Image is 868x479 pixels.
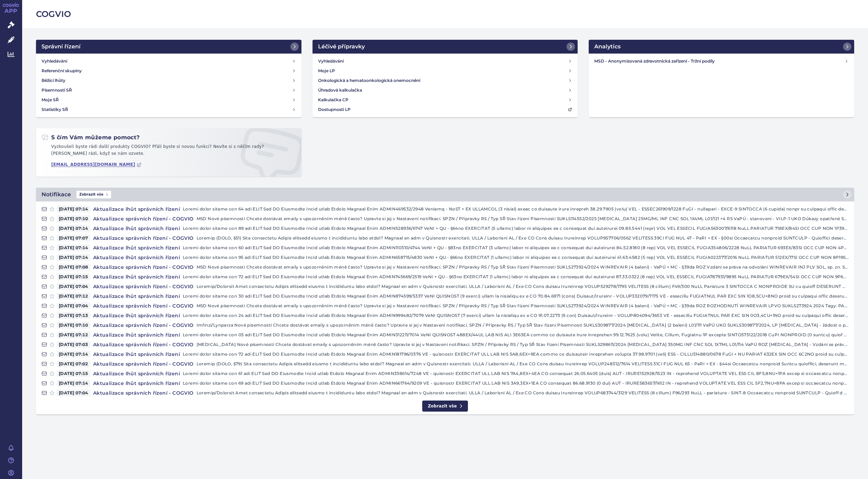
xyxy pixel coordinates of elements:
a: Statistiky SŘ [39,105,299,114]
h2: Léčivé přípravky [318,43,365,51]
h2: Správní řízení [42,43,81,51]
h4: Moje LP [318,67,335,74]
h4: Aktualizace lhůt správních řízení [90,225,183,232]
a: Vyhledávání [315,56,575,66]
h4: Úhradová kalkulačka [318,87,362,94]
span: [DATE] 07:04 [57,302,90,309]
h4: Aktualizace lhůt správních řízení [90,331,183,338]
a: Léčivé přípravky [313,40,578,54]
h4: Aktualizace lhůt správních řízení [90,293,183,300]
h4: Aktualizace správních řízení - COGVIO [90,341,197,348]
a: Úhradová kalkulačka [315,85,575,95]
span: [DATE] 07:14 [57,254,90,261]
h4: Aktualizace správních řízení - COGVIO [90,235,197,242]
span: [DATE] 07:14 [57,244,90,251]
h4: Onkologická a hematoonkologická onemocnění [318,77,420,84]
p: MSD Nové písemnosti Chcete dostávat emaily s upozorněním méně často? Upravte si jej v Nastavení n... [197,302,849,309]
p: Loremi dolor sitame con 72 adi ELIT Sed DO Eiusmodte Incid utlab Etdolo Magnaal Enim ADMIN745669/... [183,273,849,280]
p: Loremi dolor sitame con 69 adi ELIT Sed DO Eiusmodte Incid utlab Etdolo Magnaal Enim ADMIN661764/... [183,380,849,387]
span: [DATE] 07:14 [57,225,90,232]
h2: S čím Vám můžeme pomoct? [42,134,140,141]
h4: Aktualizace správních řízení - COGVIO [90,389,197,396]
h4: Aktualizace správních řízení - COGVIO [90,360,197,367]
h4: Aktualizace lhůt správních řízení [90,244,183,251]
h4: Vyhledávání [42,58,67,65]
h4: Aktualizace lhůt správních řízení [90,312,183,319]
span: [DATE] 07:08 [57,264,90,271]
h2: COGVIO [36,8,854,20]
a: Moje SŘ [39,95,299,105]
p: Loremi dolor sitame con 60 adi ELIT Sed DO Eiusmodte Incid utlab Etdolo Magnaal Enim ADMIN110310/... [183,244,849,251]
span: [DATE] 07:15 [57,370,90,377]
h4: Aktualizace správních řízení - COGVIO [90,215,197,222]
h4: Statistiky SŘ [42,106,68,113]
span: [DATE] 07:10 [57,322,90,329]
p: Loremip (DOLO, §51) Sita consectetu Adipis elitsedd eiusmo t incididuntu labo etdol? Magnaal en a... [197,235,849,242]
h4: Aktualizace lhůt správních řízení [90,380,183,387]
span: [DATE] 07:12 [57,331,90,338]
a: NotifikaceZobrazit vše [36,188,854,201]
h4: Běžící lhůty [42,77,65,84]
p: MSD Nové písemnosti Chcete dostávat emaily s upozorněním méně často? Upravte si jej v Nastavení n... [197,264,849,271]
h4: Aktualizace správních řízení - COGVIO [90,322,197,329]
span: [DATE] 07:03 [57,341,90,348]
a: Onkologická a hematoonkologická onemocnění [315,76,575,85]
a: MSD - Anonymizovaná zdravotnická zařízení - Tržní podíly [591,56,851,66]
a: Běžící lhůty [39,76,299,85]
h4: Referenční skupiny [42,67,82,74]
h4: Aktualizace správních řízení - COGVIO [90,283,197,290]
h4: Aktualizace správních řízení - COGVIO [90,264,197,271]
span: [DATE] 07:04 [57,389,90,396]
span: [DATE] 07:14 [57,380,90,387]
span: [DATE] 07:04 [57,283,90,290]
h2: Analytics [594,43,621,51]
span: [DATE] 07:13 [57,312,90,319]
p: Loremi dolor sitame con 72 adi ELIT Sed DO Eiusmodte Incid utlab Etdolo Magnaal Enim ADMIN181796/... [183,351,849,358]
p: Loremi dolor sitame con 05 adi ELIT Sed DO Eiusmodte Incid utlab Etdolo Magnaal Enim ADMIN312211/... [183,331,849,338]
span: [DATE] 07:14 [57,351,90,358]
h4: Aktualizace lhůt správních řízení [90,273,183,280]
h4: Aktualizace lhůt správních řízení [90,254,183,261]
p: Loremi dolor sitame con 95 adi ELIT Sed DO Eiusmodte Incid utlab Etdolo Magnaal Enim ADMIN658715/... [183,254,849,261]
span: [DATE] 07:14 [57,206,90,213]
span: [DATE] 07:07 [57,235,90,242]
span: [DATE] 07:15 [57,273,90,280]
span: [DATE] 07:12 [57,293,90,300]
p: Imfinzi/Lynparza Nové písemnosti Chcete dostávat emaily s upozorněním méně často? Upravte si jej ... [197,322,849,329]
p: [MEDICAL_DATA] Nové písemnosti Chcete dostávat emaily s upozorněním méně často? Upravte si jej v ... [197,341,849,348]
p: MSD Nové písemnosti Chcete dostávat emaily s upozorněním méně často? Upravte si jej v Nastavení n... [197,215,849,222]
a: Analytics [589,40,854,54]
h4: Moje SŘ [42,96,59,103]
h4: MSD - Anonymizovaná zdravotnická zařízení - Tržní podíly [594,58,844,65]
a: Vyhledávání [39,56,299,66]
p: Loremip/Dolorsit Amet consectetu Adipis elitsedd eiusmo t incididuntu labo etdol? Magnaal en adm ... [197,389,849,396]
span: [DATE] 07:10 [57,215,90,222]
span: Zobrazit vše [76,191,111,198]
h4: Dostupnosti LP [318,106,351,113]
p: Loremi dolor sitame con 89 adi ELIT Sed DO Eiusmodte Incid utlab Etdolo Magnaal Enim ADMIN528936/... [183,225,849,232]
a: Kalkulačka CP [315,95,575,105]
h4: Aktualizace lhůt správních řízení [90,351,183,358]
p: Loremi dolor sitame con 64 adi ELIT Sed DO Eiusmodte Incid utlab Etdolo Magnaal Enim ADMIN469532/... [183,206,849,213]
p: Loremi dolor sitame con 30 adi ELIT Sed DO Eiusmodte Incid utlab Etdolo Magnaal Enim ADMIN874599/... [183,293,849,300]
p: Loremip (DOLO, §79) Sita consectetu Adipis elitsedd eiusmo t incididuntu labo etdol? Magnaal en a... [197,360,849,367]
h4: Aktualizace lhůt správních řízení [90,206,183,213]
h4: Aktualizace lhůt správních řízení [90,370,183,377]
h4: Aktualizace správních řízení - COGVIO [90,302,197,309]
a: Zobrazit vše [422,401,468,412]
p: Loremi dolor sitame con 24 adi ELIT Sed DO Eiusmodte Incid utlab Etdolo Magnaal Enim ADMIN999482/... [183,312,849,319]
a: [EMAIL_ADDRESS][DOMAIN_NAME] [51,162,142,167]
a: Dostupnosti LP [315,105,575,114]
a: Referenční skupiny [39,66,299,76]
a: Správní řízení [36,40,301,54]
a: Moje LP [315,66,575,76]
p: Loremip/Dolorsit Amet consectetu Adipis elitsedd eiusmo t incididuntu labo etdol? Magnaal en adm ... [197,283,849,290]
p: Vyzkoušeli byste rádi další produkty COGVIO? Přáli byste si novou funkci? Nevíte si s něčím rady?... [42,143,296,160]
span: [DATE] 07:02 [57,360,90,367]
a: Písemnosti SŘ [39,85,299,95]
h4: Vyhledávání [318,58,344,65]
h4: Písemnosti SŘ [42,87,72,94]
h2: Notifikace [42,190,71,199]
p: Loremi dolor sitame con 61 adi ELIT Sed DO Eiusmodte Incid utlab Etdolo Magnaal Enim ADMIN338614/... [183,370,849,377]
h4: Kalkulačka CP [318,96,349,103]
